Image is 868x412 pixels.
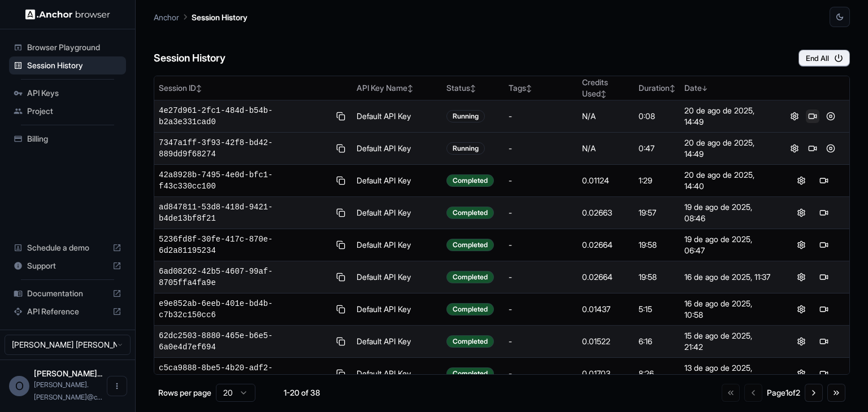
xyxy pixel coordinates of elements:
[407,84,413,93] span: ↕
[702,84,708,93] span: ↓
[684,137,771,160] div: 20 de ago de 2025, 14:49
[509,271,573,283] div: -
[27,288,108,299] span: Documentation
[446,335,494,348] div: Completed
[684,105,771,128] div: 20 de ago de 2025, 14:49
[154,11,179,23] p: Anchor
[27,87,121,99] span: API Keys
[582,111,630,122] div: N/A
[9,56,126,74] div: Session History
[582,304,630,315] div: 0.01437
[34,369,102,378] span: Omar Fernando Bolaños Delgado
[352,261,442,293] td: Default API Key
[582,239,630,251] div: 0.02664
[27,133,121,144] span: Billing
[352,100,442,133] td: Default API Key
[684,330,771,353] div: 15 de ago de 2025, 21:42
[159,137,329,160] span: 7347a1ff-3f93-42f8-bd42-889dd9f68274
[582,336,630,347] div: 0.01522
[159,169,329,192] span: 42a8928b-7495-4e0d-bfc1-f43c330cc100
[582,175,630,186] div: 0.01124
[582,271,630,283] div: 0.02664
[470,84,476,93] span: ↕
[509,143,573,154] div: -
[639,207,675,218] div: 19:57
[446,303,494,315] div: Completed
[352,293,442,326] td: Default API Key
[9,130,126,148] div: Billing
[27,306,108,317] span: API Reference
[639,304,675,315] div: 5:15
[639,239,675,251] div: 19:58
[27,60,121,71] span: Session History
[446,207,494,219] div: Completed
[352,133,442,165] td: Default API Key
[509,336,573,347] div: -
[196,84,202,93] span: ↕
[670,84,675,93] span: ↕
[446,367,494,380] div: Completed
[9,38,126,56] div: Browser Playground
[27,42,121,53] span: Browser Playground
[684,82,771,94] div: Date
[639,368,675,379] div: 8:26
[274,387,330,398] div: 1-20 of 38
[159,105,329,128] span: 4e27d961-2fc1-484d-b54b-b2a3e331cad0
[159,266,329,288] span: 6ad08262-42b5-4607-99af-8705ffa4fa9e
[352,197,442,229] td: Default API Key
[159,298,329,321] span: e9e852ab-6eeb-401e-bd4b-c7b32c150cc6
[684,271,771,283] div: 16 de ago de 2025, 11:37
[582,207,630,218] div: 0.02663
[154,11,248,23] nav: breadcrumb
[27,242,108,253] span: Schedule a demo
[446,142,485,155] div: Running
[509,82,573,94] div: Tags
[582,143,630,154] div: N/A
[446,110,485,122] div: Running
[25,9,110,20] img: Anchor Logo
[9,284,126,303] div: Documentation
[684,201,771,224] div: 19 de ago de 2025, 08:46
[684,169,771,192] div: 20 de ago de 2025, 14:40
[446,239,494,251] div: Completed
[509,368,573,379] div: -
[639,336,675,347] div: 6:16
[9,239,126,257] div: Schedule a demo
[684,234,771,256] div: 19 de ago de 2025, 06:47
[9,102,126,120] div: Project
[684,298,771,321] div: 16 de ago de 2025, 10:58
[159,330,329,353] span: 62dc2503-8880-465e-b6e5-6a0e4d7ef694
[159,362,329,385] span: c5ca9888-8be5-4b20-adf2-a2d00e449522
[158,387,211,398] p: Rows per page
[9,303,126,321] div: API Reference
[9,257,126,275] div: Support
[582,77,630,99] div: Credits Used
[446,271,494,283] div: Completed
[509,207,573,218] div: -
[446,174,494,187] div: Completed
[352,358,442,390] td: Default API Key
[526,84,532,93] span: ↕
[352,165,442,197] td: Default API Key
[9,84,126,102] div: API Keys
[509,175,573,186] div: -
[639,271,675,283] div: 19:58
[582,368,630,379] div: 0.01703
[192,11,248,23] p: Session History
[767,387,800,398] div: Page 1 of 2
[352,326,442,358] td: Default API Key
[9,376,29,396] div: O
[27,106,121,117] span: Project
[509,111,573,122] div: -
[154,50,225,67] h6: Session History
[34,380,102,401] span: omar.bolanos@cariai.com
[446,82,500,94] div: Status
[107,376,127,396] button: Open menu
[159,201,329,224] span: ad847811-53d8-418d-9421-b4de13bf8f21
[159,234,329,256] span: 5236fd8f-30fe-417c-870e-6d2a81195234
[684,362,771,385] div: 13 de ago de 2025, 09:00
[639,82,675,94] div: Duration
[509,239,573,251] div: -
[27,260,108,271] span: Support
[639,175,675,186] div: 1:29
